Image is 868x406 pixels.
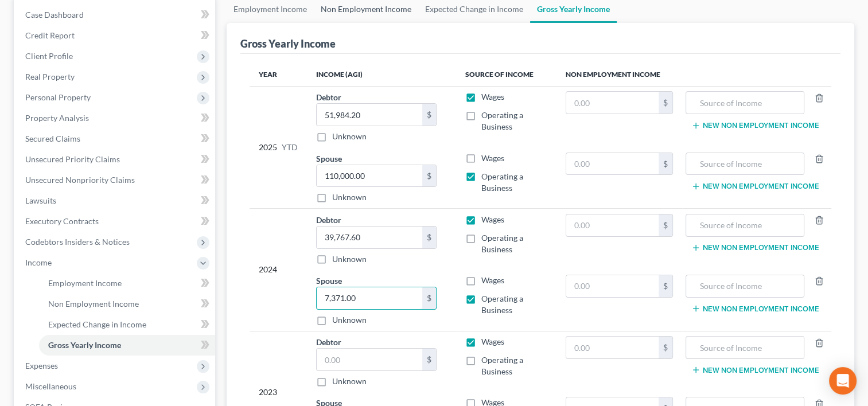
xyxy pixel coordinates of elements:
span: Case Dashboard [25,10,84,19]
input: 0.00 [566,92,659,114]
label: Spouse [316,275,342,287]
a: Employment Income [39,273,215,294]
div: Open Intercom Messenger [829,367,857,395]
input: Source of Income [692,275,798,297]
input: Source of Income [692,92,798,114]
span: Operating a Business [481,355,523,376]
a: Property Analysis [16,108,215,128]
a: Gross Yearly Income [39,335,215,356]
span: Employment Income [48,278,122,288]
label: Unknown [332,131,367,142]
span: Real Property [25,72,75,81]
label: Unknown [332,253,367,265]
a: Lawsuits [16,190,215,211]
label: Spouse [316,153,342,165]
label: Debtor [316,336,341,348]
span: Wages [481,337,504,346]
span: YTD [282,142,298,153]
input: Source of Income [692,153,798,175]
button: New Non Employment Income [691,304,819,313]
label: Unknown [332,192,367,203]
div: 2024 [259,214,298,326]
span: Credit Report [25,30,75,40]
div: $ [659,214,672,236]
input: 0.00 [317,287,422,309]
label: Debtor [316,91,341,103]
button: New Non Employment Income [691,365,819,374]
a: Unsecured Priority Claims [16,149,215,170]
input: 0.00 [566,337,659,358]
span: Personal Property [25,92,91,102]
input: Source of Income [692,337,798,358]
th: Income (AGI) [307,63,456,86]
div: $ [422,227,436,248]
span: Lawsuits [25,196,56,205]
label: Debtor [316,214,341,226]
span: Codebtors Insiders & Notices [25,237,130,247]
input: 0.00 [317,165,422,187]
a: Case Dashboard [16,5,215,25]
th: Source of Income [456,63,556,86]
input: 0.00 [317,104,422,126]
label: Unknown [332,314,367,326]
a: Executory Contracts [16,211,215,232]
a: Credit Report [16,25,215,46]
th: Non Employment Income [556,63,831,86]
span: Unsecured Priority Claims [25,154,120,164]
span: Operating a Business [481,171,523,193]
div: $ [422,287,436,309]
div: $ [422,104,436,126]
button: New Non Employment Income [691,243,819,252]
span: Wages [481,153,504,163]
div: Gross Yearly Income [240,37,336,50]
a: Non Employment Income [39,294,215,314]
span: Wages [481,275,504,285]
span: Wages [481,92,504,101]
span: Secured Claims [25,134,80,143]
span: Expected Change in Income [48,319,146,329]
span: Operating a Business [481,233,523,254]
input: 0.00 [566,153,659,175]
input: 0.00 [317,349,422,370]
button: New Non Employment Income [691,121,819,130]
span: Operating a Business [481,294,523,315]
span: Gross Yearly Income [48,340,121,350]
div: $ [422,349,436,370]
div: $ [422,165,436,187]
span: Wages [481,214,504,224]
span: Miscellaneous [25,381,76,391]
div: $ [659,337,672,358]
span: Operating a Business [481,110,523,131]
span: Unsecured Nonpriority Claims [25,175,135,185]
a: Unsecured Nonpriority Claims [16,170,215,190]
div: $ [659,92,672,114]
input: 0.00 [317,227,422,248]
span: Non Employment Income [48,299,139,309]
div: $ [659,275,672,297]
span: Income [25,257,52,267]
span: Client Profile [25,51,73,61]
label: Unknown [332,376,367,387]
a: Secured Claims [16,128,215,149]
th: Year [250,63,307,86]
button: New Non Employment Income [691,182,819,191]
a: Expected Change in Income [39,314,215,335]
input: 0.00 [566,275,659,297]
span: Expenses [25,361,58,370]
input: 0.00 [566,214,659,236]
input: Source of Income [692,214,798,236]
span: Property Analysis [25,113,89,123]
span: Executory Contracts [25,216,99,226]
div: 2025 [259,91,298,203]
div: $ [659,153,672,175]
